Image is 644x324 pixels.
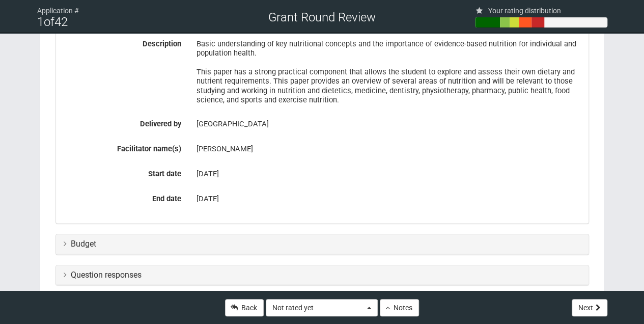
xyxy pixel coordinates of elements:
[56,191,189,203] label: End date
[37,15,44,29] span: 1
[64,271,581,280] h3: Question responses
[197,141,581,158] div: [PERSON_NAME]
[225,299,264,316] a: Back
[54,15,68,29] span: 42
[197,166,581,183] div: [DATE]
[197,191,581,208] div: [DATE]
[37,17,170,26] div: of
[56,116,189,128] label: Delivered by
[272,303,365,313] span: Not rated yet
[64,239,581,249] h3: Budget
[37,6,170,13] div: Application #
[56,166,189,178] label: Start date
[56,141,189,153] label: Facilitator name(s)
[380,299,419,316] button: Notes
[475,6,607,13] div: Your rating distribution
[266,299,378,316] button: Not rated yet
[197,116,581,133] div: [GEOGRAPHIC_DATA]
[197,36,581,108] div: Basic understanding of key nutritional concepts and the importance of evidence-based nutrition fo...
[572,299,607,316] button: Next
[56,36,189,48] label: Description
